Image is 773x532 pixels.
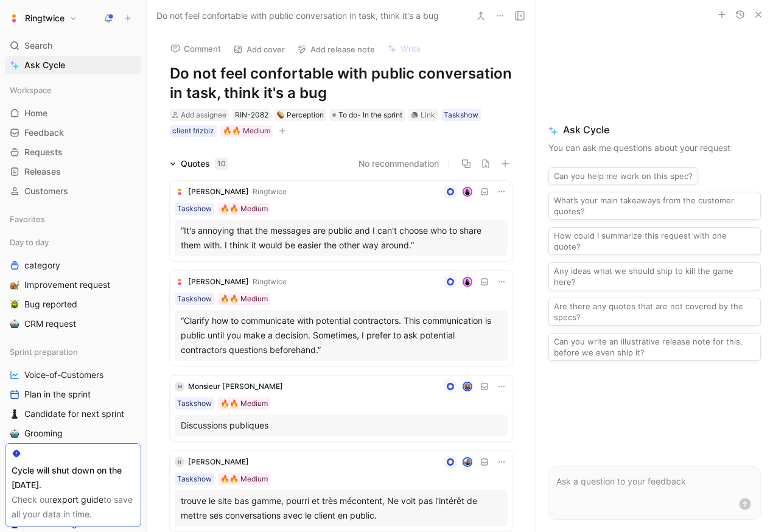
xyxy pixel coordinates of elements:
span: Ask Cycle [548,122,761,137]
button: Write [382,40,427,57]
button: 🐌 [7,278,22,292]
button: How could I summarize this request with one quote? [548,227,761,255]
button: ♟️ [7,407,22,421]
div: Cycle will shut down on the [DATE]. [12,463,135,492]
span: Grooming [24,427,63,439]
a: Feedback [5,124,141,142]
div: 🔥🔥 Medium [220,293,268,305]
div: 🔥🔥 Medium [220,203,268,215]
button: Add cover [228,41,290,58]
p: You can ask me questions about your request [548,141,761,155]
span: CRM request [24,318,76,330]
span: Do not feel confortable with public conversation in task, think it's a bug [156,9,439,23]
img: avatar [464,458,472,466]
div: client frizbiz [172,125,214,137]
div: Day to daycategory🐌Improvement request🪲Bug reported🤖CRM request [5,233,141,333]
a: 🐌Improvement request [5,276,141,294]
a: Releases [5,163,141,181]
span: Plan in the sprint [24,388,91,401]
button: Can you help me work on this spec? [548,167,698,184]
button: What’s your main takeaways from the customer quotes? [548,192,761,220]
h1: Do not feel confortable with public conversation in task, think it's a bug [170,64,512,103]
div: Link [421,109,435,121]
span: Home [24,107,47,119]
button: Comment [165,40,226,57]
a: 🤖Grooming [5,424,141,443]
a: 🤖CRM request [5,315,141,333]
button: Are there any quotes that are not covered by the specs? [548,298,761,326]
div: 🔥🔥 Medium [220,473,268,485]
div: Taskshow [444,109,478,121]
button: 🤖 [7,317,22,331]
span: [PERSON_NAME] [188,457,249,466]
button: 🪲 [7,297,22,312]
span: Feedback [24,127,64,139]
img: avatar [464,278,472,286]
a: Voice-of-Customers [5,366,141,384]
img: 🤖 [10,319,19,329]
span: Improvement request [24,279,110,291]
div: M [175,382,184,391]
img: 🤖 [10,429,19,438]
div: Check our to save all your data in time. [12,492,135,522]
div: Quotes [181,156,228,171]
div: Quotes10 [165,156,233,171]
button: Can you write an illustrative release note for this, before we even ship it? [548,333,761,361]
img: 🥔 [277,111,284,119]
div: “Clarify how to communicate with potential contractors. This communication is public until you ma... [181,313,502,357]
div: To do- In the sprint [330,109,405,121]
span: Write [400,43,421,54]
span: Bug reported [24,298,77,310]
span: Favorites [10,213,45,225]
div: Taskshow [177,473,212,485]
button: Any ideas what we should ship to kill the game here? [548,262,761,290]
div: RIN-2082 [235,109,268,121]
div: Discussions publiques [181,418,502,433]
button: RingtwiceRingtwice [5,10,80,27]
span: Candidate for next sprint [24,408,124,420]
a: 🪲Bug reported [5,295,141,313]
a: export guide [52,494,103,505]
img: ♟️ [10,409,19,419]
span: Search [24,38,52,53]
h1: Ringtwice [25,13,65,24]
a: category [5,256,141,275]
img: 🪲 [10,299,19,309]
a: Customers [5,182,141,200]
span: Sprint preparation [10,346,78,358]
div: N [175,457,184,467]
button: No recommendation [359,156,439,171]
button: 🤖 [7,426,22,441]
span: · Ringtwice [249,187,287,196]
span: Requests [24,146,63,158]
span: Releases [24,166,61,178]
a: Plan in the sprint [5,385,141,404]
span: Customers [24,185,68,197]
div: Taskshow [177,397,212,410]
span: Voice-of-Customers [24,369,103,381]
div: 🔥🔥 Medium [220,397,268,410]
span: Ask Cycle [24,58,65,72]
div: Taskshow [177,293,212,305]
div: trouve le site bas gamme, pourri et très mécontent, Ne voit pas l'intérêt de mettre ses conversat... [181,494,502,523]
span: Workspace [10,84,52,96]
div: Favorites [5,210,141,228]
span: Add assignee [181,110,226,119]
span: Day to day [10,236,49,248]
img: logo [175,187,184,197]
div: 10 [215,158,228,170]
img: Ringtwice [8,12,20,24]
span: category [24,259,60,271]
img: avatar [464,188,472,196]
a: Ask Cycle [5,56,141,74]
div: Workspace [5,81,141,99]
span: Monsieur [PERSON_NAME] [188,382,283,391]
a: Home [5,104,141,122]
div: “It's annoying that the messages are public and I can't choose who to share them with. I think it... [181,223,502,253]
span: To do- In the sprint [338,109,402,121]
div: Day to day [5,233,141,251]
img: avatar [464,383,472,391]
a: Requests [5,143,141,161]
img: 🐌 [10,280,19,290]
div: 🔥🔥 Medium [223,125,270,137]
